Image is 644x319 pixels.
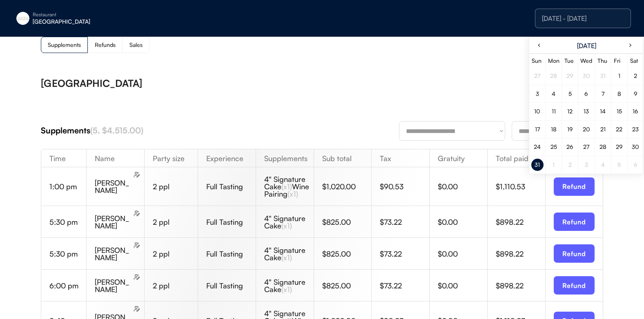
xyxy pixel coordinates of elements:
div: Sub total [314,155,372,162]
div: 3 [585,162,588,168]
div: $898.22 [496,282,545,289]
div: Mon [548,58,559,64]
div: $825.00 [322,218,372,226]
button: Refund [554,244,595,263]
div: 8 [617,91,621,97]
div: Name [87,155,144,162]
div: Party size [145,155,198,162]
img: eleven-madison-park-new-york-ny-logo-1.jpg [16,12,29,25]
div: 5 [617,162,621,168]
img: users-edit.svg [134,210,140,217]
div: 14 [600,109,606,114]
div: 24 [534,144,541,150]
div: $898.22 [496,250,545,257]
div: $90.53 [380,183,429,190]
div: 4" Signature Cake [264,278,314,293]
div: $825.00 [322,282,372,289]
div: 23 [632,126,639,132]
div: Sat [630,58,641,64]
div: 29 [566,73,573,79]
div: 12 [567,109,573,114]
div: [GEOGRAPHIC_DATA] [33,19,136,24]
div: 2 ppl [153,218,198,226]
button: Refund [554,177,595,196]
div: 2 ppl [153,250,198,257]
div: [GEOGRAPHIC_DATA] [41,78,142,88]
div: Sun [532,58,543,64]
font: (x1) [281,253,292,262]
div: Supplements [256,155,314,162]
div: 1 [553,162,555,168]
div: 5:30 pm [49,218,86,226]
div: 2 ppl [153,282,198,289]
div: Full Tasting [206,250,256,257]
div: [PERSON_NAME] [95,179,132,194]
div: Gratuity [430,155,487,162]
img: users-edit.svg [134,171,140,178]
div: [PERSON_NAME] [95,278,132,293]
div: $0.00 [438,250,487,257]
div: 6 [584,91,588,97]
div: 2 ppl [153,183,198,190]
div: $1,110.53 [496,183,545,190]
div: Total paid [488,155,545,162]
div: $73.22 [380,218,429,226]
div: Time [41,155,86,162]
img: users-edit.svg [134,274,140,280]
div: 25 [550,144,557,150]
div: 27 [583,144,589,150]
div: 31 [535,162,540,168]
div: Full Tasting [206,183,256,190]
div: 4 [601,162,605,168]
div: 20 [583,126,590,132]
div: 29 [616,144,623,150]
div: 19 [567,126,573,132]
div: [DATE] [577,42,596,49]
div: 1:00 pm [49,183,86,190]
div: 17 [535,126,540,132]
div: 2 [634,73,637,79]
div: 22 [616,126,622,132]
div: 21 [600,126,606,132]
div: Thu [597,58,608,64]
div: Tue [564,58,575,64]
div: $73.22 [380,282,429,289]
div: 11 [552,109,556,114]
div: 5 [568,91,572,97]
div: $0.00 [438,183,487,190]
font: (x1) [287,189,298,198]
div: 6 [634,162,637,168]
div: [PERSON_NAME] [95,246,132,261]
button: Refund [554,213,595,231]
div: Restaurant [33,12,136,17]
div: 15 [617,109,622,114]
div: 26 [566,144,573,150]
font: (5, $4,515.00) [90,125,143,135]
div: 1 [618,73,620,79]
div: 28 [599,144,606,150]
div: Tax [372,155,429,162]
div: 10 [534,109,540,114]
div: 30 [583,73,590,79]
div: Fri [614,58,625,64]
div: $0.00 [438,282,487,289]
div: [PERSON_NAME] [95,215,132,229]
div: 4" Signature Cake [264,246,314,261]
div: $1,020.00 [322,183,372,190]
div: [DATE] - [DATE] [542,15,624,22]
div: Wed [580,58,592,64]
div: 2 [568,162,572,168]
div: $73.22 [380,250,429,257]
div: 4" Signature Cake Wine Pairing [264,175,314,197]
font: (x1) [281,285,292,294]
div: 16 [633,109,638,114]
div: 31 [600,73,606,79]
div: Supplements [41,125,399,136]
img: users-edit.svg [134,306,140,312]
button: Refund [554,276,595,295]
div: Sales [129,42,143,48]
div: 30 [632,144,639,150]
div: $0.00 [438,218,487,226]
div: 6:00 pm [49,282,86,289]
div: $898.22 [496,218,545,226]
